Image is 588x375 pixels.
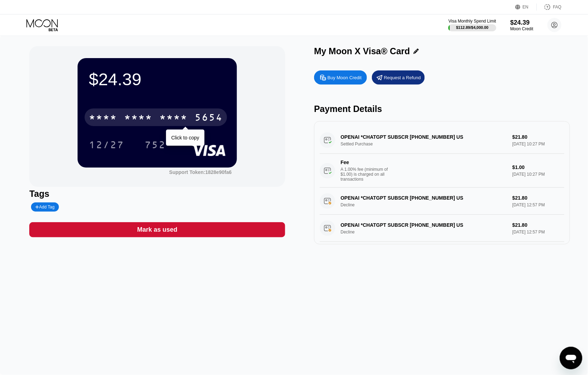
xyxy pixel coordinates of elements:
[537,4,562,11] div: FAQ
[448,19,496,31] div: Visa Monthly Spend Limit$112.89/$4,000.00
[84,136,129,154] div: 12/27
[341,167,393,182] div: A 1.00% fee (minimum of $1.00) is charged on all transactions
[512,172,564,177] div: [DATE] 10:27 PM
[510,19,533,31] div: $24.39Moon Credit
[314,70,367,85] div: Buy Moon Credit
[139,136,171,154] div: 752
[512,164,564,170] div: $1.00
[448,19,496,24] div: Visa Monthly Spend Limit
[515,4,537,11] div: EN
[171,135,199,140] div: Click to copy
[523,5,529,10] div: EN
[560,347,582,369] iframe: Кнопка запуска окна обмена сообщениями
[510,26,533,31] div: Moon Credit
[553,5,562,10] div: FAQ
[89,140,124,151] div: 12/27
[384,75,421,81] div: Request a Refund
[89,69,226,89] div: $24.39
[327,75,362,81] div: Buy Moon Credit
[29,189,285,199] div: Tags
[341,160,390,165] div: Fee
[314,104,570,114] div: Payment Details
[320,154,564,188] div: FeeA 1.00% fee (minimum of $1.00) is charged on all transactions$1.00[DATE] 10:27 PM
[29,222,285,237] div: Mark as used
[169,169,232,175] div: Support Token: 1828e90fa6
[169,169,232,175] div: Support Token:1828e90fa6
[35,205,54,210] div: Add Tag
[195,113,223,124] div: 5654
[31,202,59,212] div: Add Tag
[137,226,177,234] div: Mark as used
[372,70,425,85] div: Request a Refund
[314,46,410,56] div: My Moon X Visa® Card
[456,25,489,30] div: $112.89 / $4,000.00
[510,19,533,26] div: $24.39
[145,140,166,151] div: 752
